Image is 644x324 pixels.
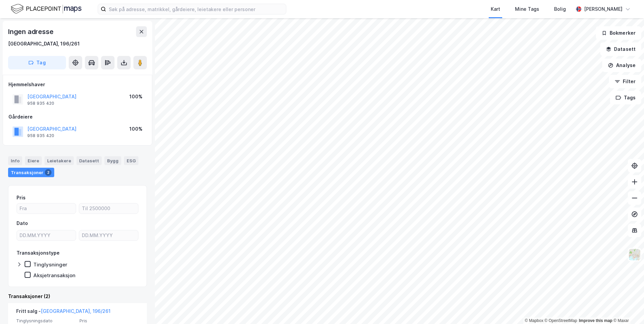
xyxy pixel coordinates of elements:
[600,42,641,56] button: Datasett
[16,318,75,324] span: Tinglysningsdato
[17,203,76,214] input: Fra
[610,292,644,324] iframe: Chat Widget
[25,156,42,165] div: Eiere
[628,248,641,261] img: Z
[8,113,147,121] div: Gårdeiere
[17,219,28,227] div: Dato
[525,318,543,323] a: Mapbox
[79,318,139,324] span: Pris
[8,168,54,177] div: Transaksjoner
[8,156,22,165] div: Info
[545,318,577,323] a: OpenStreetMap
[8,26,55,37] div: Ingen adresse
[609,75,641,88] button: Filter
[610,91,641,104] button: Tags
[515,5,539,13] div: Mine Tags
[33,272,75,279] div: Aksjetransaksjon
[27,101,54,106] div: 958 935 420
[610,292,644,324] div: Kontrollprogram for chat
[596,26,641,40] button: Bokmerker
[106,4,286,14] input: Søk på adresse, matrikkel, gårdeiere, leietakere eller personer
[79,203,138,214] input: Til 2500000
[124,156,138,165] div: ESG
[76,156,102,165] div: Datasett
[584,5,622,13] div: [PERSON_NAME]
[104,156,121,165] div: Bygg
[8,80,147,89] div: Hjemmelshaver
[129,93,142,101] div: 100%
[491,5,500,13] div: Kart
[27,133,54,138] div: 958 935 420
[579,318,612,323] a: Improve this map
[16,307,110,318] div: Fritt salg -
[554,5,566,13] div: Bolig
[8,40,80,48] div: [GEOGRAPHIC_DATA], 196/261
[17,249,60,257] div: Transaksjonstype
[44,156,74,165] div: Leietakere
[41,308,110,314] a: [GEOGRAPHIC_DATA], 196/261
[129,125,142,133] div: 100%
[8,292,147,300] div: Transaksjoner (2)
[602,59,641,72] button: Analyse
[8,56,66,69] button: Tag
[45,169,52,176] div: 2
[79,230,138,240] input: DD.MM.YYYY
[17,230,76,240] input: DD.MM.YYYY
[33,261,67,268] div: Tinglysninger
[17,194,26,202] div: Pris
[11,3,82,15] img: logo.f888ab2527a4732fd821a326f86c7f29.svg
